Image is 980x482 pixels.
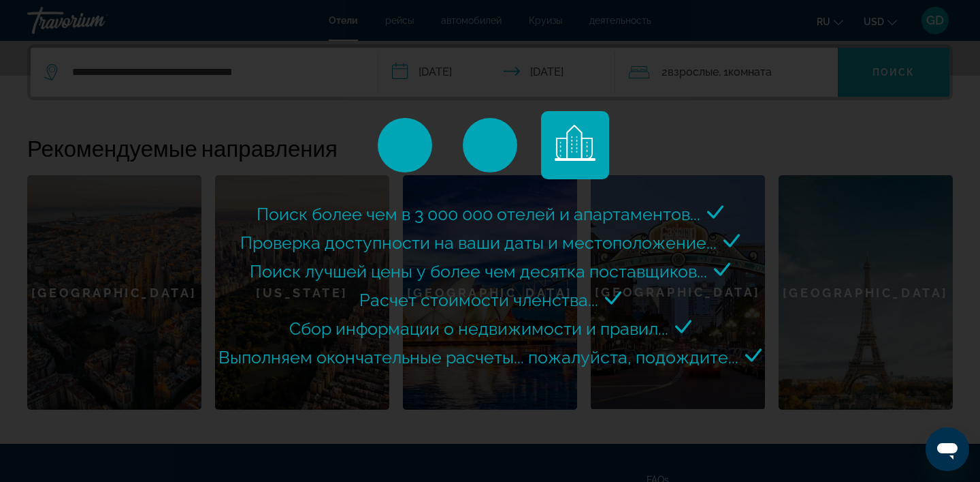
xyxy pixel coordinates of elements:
iframe: Кнопка запуска окна обмена сообщениями [926,427,969,471]
span: Проверка доступности на ваши даты и местоположение... [240,232,717,253]
span: Поиск более чем в 3 000 000 отелей и апартаментов... [257,204,700,224]
span: Сбор информации о недвижимости и правил... [289,318,668,339]
span: Поиск лучшей цены у более чем десятка поставщиков... [250,261,707,282]
span: Расчет стоимости членства... [359,290,598,310]
span: Выполняем окончательные расчеты... пожалуйста, подождите... [218,347,738,367]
